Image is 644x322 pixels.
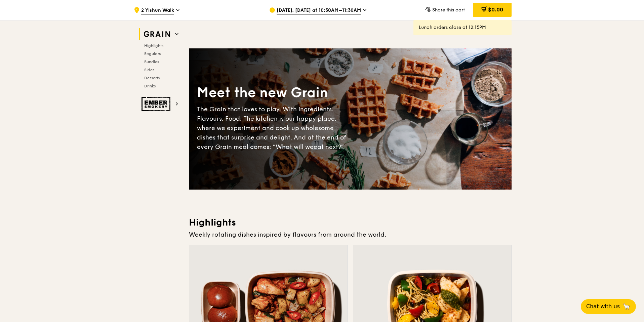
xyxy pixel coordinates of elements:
[142,28,172,40] img: Grain web logo
[142,97,172,111] img: Ember Smokery web logo
[277,7,361,14] span: [DATE], [DATE] at 10:30AM–11:30AM
[144,68,154,72] span: Sides
[197,84,350,102] div: Meet the new Grain
[314,143,344,151] span: eat next?”
[144,43,163,48] span: Highlights
[189,230,512,239] div: Weekly rotating dishes inspired by flavours from around the world.
[622,303,631,311] span: 🦙
[488,6,503,13] span: $0.00
[144,59,159,64] span: Bundles
[141,7,174,14] span: 2 Yishun Walk
[189,216,512,229] h3: Highlights
[586,303,620,311] span: Chat with us
[419,24,506,31] div: Lunch orders close at 12:15PM
[144,76,160,80] span: Desserts
[144,51,161,56] span: Regulars
[144,84,156,88] span: Drinks
[197,105,350,152] div: The Grain that loves to play. With ingredients. Flavours. Food. The kitchen is our happy place, w...
[581,299,636,314] button: Chat with us🦙
[432,7,465,13] span: Share this cart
